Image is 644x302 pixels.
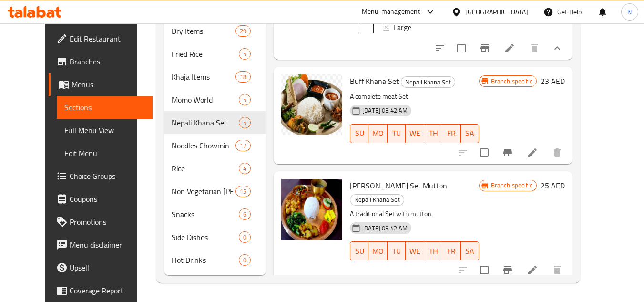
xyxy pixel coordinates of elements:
[172,48,239,60] span: Fried Rice
[172,186,235,197] div: Non Vegetarian Curry Items
[164,180,266,203] div: Non Vegetarian [PERSON_NAME] Items15
[70,193,145,205] span: Coupons
[236,73,250,82] span: 18
[239,256,250,265] span: 0
[172,71,235,83] span: Khaja Items
[239,208,251,220] div: items
[401,77,455,88] span: Nepali Khana Set
[523,37,546,60] button: delete
[368,241,388,260] button: MO
[57,142,153,165] a: Edit Menu
[552,42,563,54] svg: Show Choices
[239,210,250,219] span: 6
[164,65,266,88] div: Khaja Items18
[487,77,536,86] span: Branch specific
[49,50,153,73] a: Branches
[164,42,266,65] div: Fried Rice5
[350,241,368,260] button: SU
[461,241,479,260] button: SA
[496,259,519,281] button: Branch-specific-item
[172,254,239,266] span: Hot Drinks
[164,203,266,226] div: Snacks6
[172,186,235,197] span: Non Vegetarian [PERSON_NAME] Items
[49,27,153,50] a: Edit Restaurant
[406,124,424,143] button: WE
[368,124,388,143] button: MO
[172,231,239,243] span: Side Dishes
[164,226,266,249] div: Side Dishes0
[239,231,251,243] div: items
[354,126,365,140] span: SU
[487,181,536,190] span: Branch specific
[391,244,402,258] span: TU
[70,33,145,44] span: Edit Restaurant
[239,163,251,174] div: items
[350,91,479,103] p: A complete meat Set.
[354,244,365,258] span: SU
[72,79,145,90] span: Menus
[424,124,442,143] button: TH
[164,20,266,42] div: Dry Items29
[70,285,145,296] span: Coverage Report
[235,186,251,197] div: items
[446,244,457,258] span: FR
[350,194,404,205] span: Nepali Khana Set
[474,260,494,280] span: Select to update
[236,27,250,36] span: 29
[164,134,266,157] div: Noodles Chowmin17
[504,42,515,54] a: Edit menu item
[409,126,420,140] span: WE
[239,95,250,104] span: 5
[281,74,342,135] img: Buff Khana Set
[465,244,475,258] span: SA
[358,106,411,115] span: [DATE] 03:42 AM
[172,117,239,128] span: Nepali Khana Set
[527,264,538,276] a: Edit menu item
[393,21,411,33] span: Large
[164,157,266,180] div: Rice4
[473,37,496,60] button: Branch-specific-item
[172,25,235,37] span: Dry Items
[388,241,406,260] button: TU
[541,179,565,192] h6: 25 AED
[64,147,145,159] span: Edit Menu
[172,140,235,151] span: Noodles Chowmin
[164,88,266,111] div: Momo World5
[172,163,239,174] span: Rice
[49,73,153,96] a: Menus
[239,254,251,266] div: items
[451,38,471,58] span: Select to update
[362,6,420,18] div: Menu-management
[70,239,145,250] span: Menu disclaimer
[70,56,145,67] span: Branches
[239,48,251,60] div: items
[164,111,266,134] div: Nepali Khana Set5
[546,37,569,60] button: show more
[49,279,153,302] a: Coverage Report
[527,147,538,158] a: Edit menu item
[446,126,457,140] span: FR
[372,244,384,258] span: MO
[401,76,455,88] div: Nepali Khana Set
[64,125,145,136] span: Full Menu View
[350,74,399,88] span: Buff Khana Set
[350,194,404,206] div: Nepali Khana Set
[546,259,569,281] button: delete
[70,170,145,182] span: Choice Groups
[239,94,251,105] div: items
[239,164,250,173] span: 4
[49,165,153,187] a: Choice Groups
[391,126,402,140] span: TU
[281,179,342,240] img: Thakali Khana Set Mutton
[429,37,451,60] button: sort-choices
[424,241,442,260] button: TH
[358,224,411,233] span: [DATE] 03:42 AM
[239,50,250,59] span: 5
[49,210,153,233] a: Promotions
